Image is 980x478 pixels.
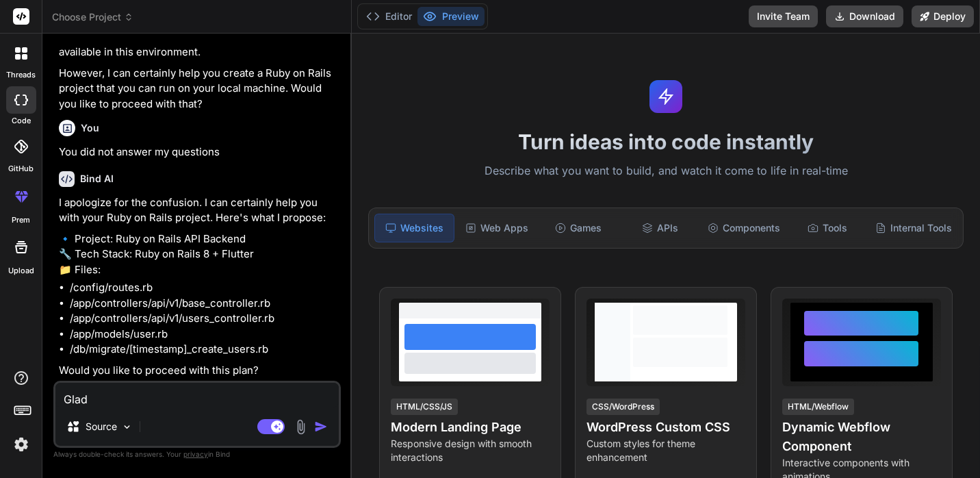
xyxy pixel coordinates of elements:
[361,7,417,26] button: Editor
[12,115,31,127] label: code
[70,311,338,327] li: /app/controllers/api/v1/users_controller.rb
[457,214,536,242] div: Web Apps
[70,280,338,296] li: /config/routes.rb
[59,363,338,379] p: Would you like to proceed with this plan?
[59,195,338,226] p: I apologize for the confusion. I can certainly help you with your Ruby on Rails project. Here's w...
[391,399,458,415] div: HTML/CSS/JS
[10,433,33,456] img: settings
[360,129,972,154] h1: Turn ideas into code instantly
[55,383,339,407] textarea: Glad
[870,214,957,242] div: Internal Tools
[70,342,338,357] li: /db/migrate/[timestamp]_create_users.rb
[86,420,117,433] p: Source
[59,231,338,278] p: 🔹 Project: Ruby on Rails API Backend 🔧 Tech Stack: Ruby on Rails 8 + Flutter 📁 Files:
[702,214,786,242] div: Components
[749,5,818,27] button: Invite Team
[826,5,903,27] button: Download
[6,69,36,81] label: threads
[59,144,338,160] p: You did not answer my questions
[586,418,745,437] h4: WordPress Custom CSS
[121,421,133,433] img: Pick Models
[417,7,485,26] button: Preview
[8,163,34,175] label: GitHub
[374,214,454,242] div: Websites
[70,327,338,342] li: /app/models/user.rb
[53,448,341,461] p: Always double-check its answers. Your in Bind
[586,437,745,464] p: Custom styles for theme enhancement
[314,420,328,433] img: icon
[12,214,30,226] label: prem
[8,265,34,277] label: Upload
[183,450,208,458] span: privacy
[782,399,854,415] div: HTML/Webflow
[788,214,867,242] div: Tools
[539,214,617,242] div: Games
[360,162,972,180] p: Describe what you want to build, and watch it come to life in real-time
[586,399,660,415] div: CSS/WordPress
[59,66,338,112] p: However, I can certainly help you create a Ruby on Rails project that you can run on your local m...
[912,5,974,27] button: Deploy
[621,214,699,242] div: APIs
[81,121,99,135] h6: You
[52,10,133,24] span: Choose Project
[391,437,550,464] p: Responsive design with smooth interactions
[70,296,338,312] li: /app/controllers/api/v1/base_controller.rb
[391,418,550,437] h4: Modern Landing Page
[80,172,114,186] h6: Bind AI
[293,419,309,435] img: attachment
[782,418,941,456] h4: Dynamic Webflow Component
